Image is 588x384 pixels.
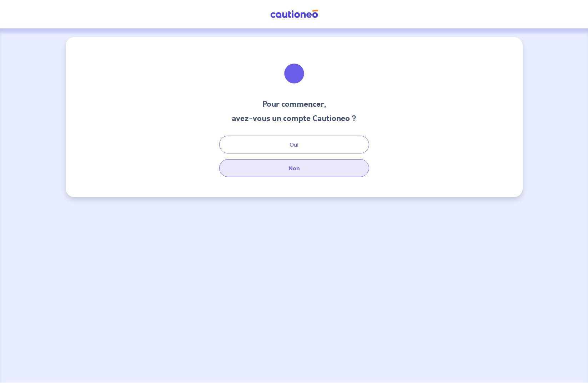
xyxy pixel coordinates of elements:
img: Cautioneo [267,10,321,19]
h3: Pour commencer, [232,98,356,110]
h3: avez-vous un compte Cautioneo ? [232,113,356,124]
button: Oui [219,136,369,153]
img: illu_welcome.svg [275,54,313,93]
button: Non [219,159,369,177]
